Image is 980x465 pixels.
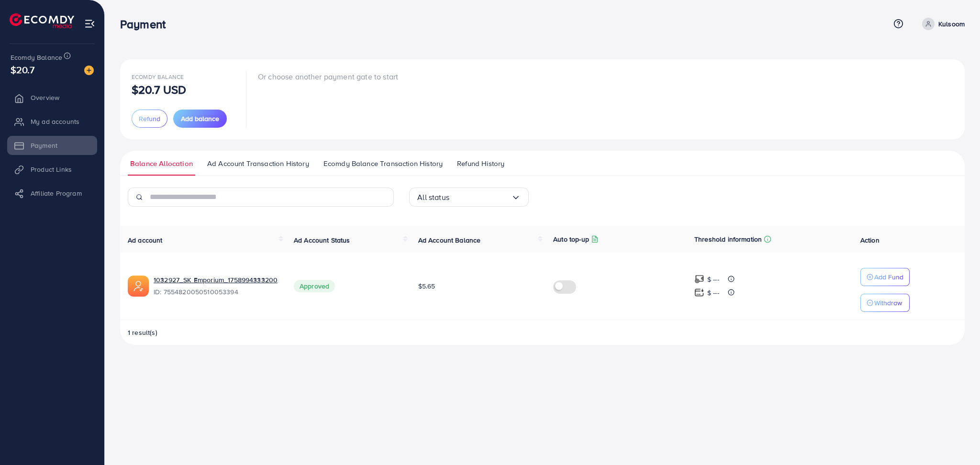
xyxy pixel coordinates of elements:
[132,73,184,81] span: Ecomdy Balance
[132,110,167,128] button: Refund
[874,271,903,283] p: Add Fund
[938,18,965,30] p: Kulsoom
[694,288,704,298] img: top-up amount
[294,235,350,245] span: Ad Account Status
[120,17,173,31] h3: Payment
[181,114,219,123] span: Add balance
[707,274,719,285] p: $ ---
[409,188,529,207] div: Search for option
[10,13,74,28] img: logo
[128,276,149,297] img: ic-ads-acc.e4c84228.svg
[128,328,157,337] span: 1 result(s)
[173,110,227,128] button: Add balance
[457,158,504,169] span: Refund History
[207,158,309,169] span: Ad Account Transaction History
[154,287,278,297] span: ID: 7554820050510053394
[128,235,163,245] span: Ad account
[11,63,34,77] span: $20.7
[258,71,398,82] p: Or choose another payment gate to start
[11,53,62,62] span: Ecomdy Balance
[707,287,719,299] p: $ ---
[130,158,193,169] span: Balance Allocation
[860,235,880,245] span: Action
[84,66,94,75] img: image
[323,158,443,169] span: Ecomdy Balance Transaction History
[139,114,160,123] span: Refund
[553,233,589,245] p: Auto top-up
[694,233,762,245] p: Threshold information
[860,294,910,312] button: Withdraw
[132,84,186,95] p: $20.7 USD
[874,297,902,309] p: Withdraw
[154,275,278,297] div: <span class='underline'>1032927_SK Emporium_1758994333200</span></br>7554820050510053394
[860,268,910,286] button: Add Fund
[449,190,511,205] input: Search for option
[418,281,435,291] span: $5.65
[294,280,335,292] span: Approved
[154,275,278,285] a: 1032927_SK Emporium_1758994333200
[84,18,95,29] img: menu
[417,190,449,205] span: All status
[694,274,704,284] img: top-up amount
[918,18,965,30] a: Kulsoom
[418,235,481,245] span: Ad Account Balance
